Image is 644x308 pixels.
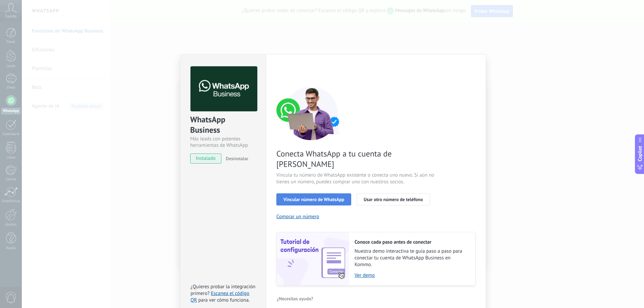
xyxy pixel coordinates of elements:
button: ¿Necesitas ayuda? [276,294,314,304]
span: Usar otro número de teléfono [364,197,423,202]
div: Más leads con potentes herramientas de WhatsApp [190,136,256,148]
span: ¿Necesitas ayuda? [277,296,313,301]
span: Vincula tu número de WhatsApp existente o conecta uno nuevo. Si aún no tienes un número, puedes c... [276,172,436,185]
img: connect number [276,86,347,140]
span: Vincular número de WhatsApp [283,197,344,202]
span: Conecta WhatsApp a tu cuenta de [PERSON_NAME] [276,148,436,169]
span: ¿Quieres probar la integración primero? [191,284,256,297]
img: logo_main.png [191,66,257,112]
span: Nuestra demo interactiva te guía paso a paso para conectar tu cuenta de WhatsApp Business en Kommo. [355,248,469,268]
span: Desinstalar [226,156,248,162]
button: Usar otro número de teléfono [357,193,430,205]
span: para ver cómo funciona. [198,297,250,303]
a: Ver demo [355,272,469,279]
span: instalado [191,153,221,164]
a: Escanea el código QR [191,290,249,303]
button: Comprar un número [276,213,319,220]
button: Vincular número de WhatsApp [276,193,351,205]
div: WhatsApp Business [190,114,256,136]
button: Desinstalar [223,153,248,164]
span: Copilot [637,146,643,161]
h2: Conoce cada paso antes de conectar [355,239,469,245]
